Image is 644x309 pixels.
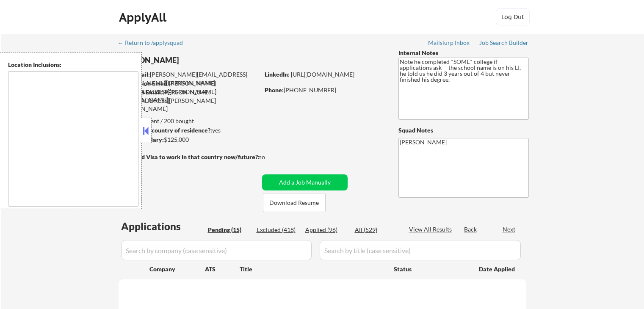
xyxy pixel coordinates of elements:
[265,86,284,94] strong: Phone:
[257,226,299,234] div: Excluded (418)
[119,10,169,25] div: ApplyAll
[258,153,282,161] div: no
[119,79,259,104] div: [PERSON_NAME][EMAIL_ADDRESS][PERSON_NAME][DOMAIN_NAME]
[208,226,250,234] div: Pending (15)
[263,193,326,212] button: Download Resume
[118,135,259,144] div: $125,000
[205,265,240,273] div: ATS
[118,39,191,48] a: ← Return to /applysquad
[118,126,257,135] div: yes
[398,49,529,57] div: Internal Notes
[496,8,530,25] button: Log Out
[479,265,516,273] div: Date Applied
[394,261,467,276] div: Status
[119,70,259,87] div: [PERSON_NAME][EMAIL_ADDRESS][PERSON_NAME][DOMAIN_NAME]
[118,40,191,46] div: ← Return to /applysquad
[265,86,384,94] div: [PHONE_NUMBER]
[118,127,212,134] strong: Can work in country of residence?:
[119,55,293,66] div: [PERSON_NAME]
[118,117,259,125] div: 96 sent / 200 bought
[121,221,205,232] div: Applications
[398,126,529,135] div: Squad Notes
[305,226,348,234] div: Applied (96)
[503,225,516,234] div: Next
[119,88,259,113] div: [PERSON_NAME][EMAIL_ADDRESS][PERSON_NAME][DOMAIN_NAME]
[265,71,290,78] strong: LinkedIn:
[119,153,260,160] strong: Will need Visa to work in that country now/future?:
[262,174,348,190] button: Add a Job Manually
[409,225,454,234] div: View All Results
[479,40,529,46] div: Job Search Builder
[320,240,521,260] input: Search by title (case sensitive)
[291,71,354,78] a: [URL][DOMAIN_NAME]
[8,61,138,69] div: Location Inclusions:
[428,40,470,46] div: Mailslurp Inbox
[355,226,397,234] div: All (529)
[149,265,205,273] div: Company
[428,39,470,48] a: Mailslurp Inbox
[464,225,478,234] div: Back
[240,265,386,273] div: Title
[121,240,312,260] input: Search by company (case sensitive)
